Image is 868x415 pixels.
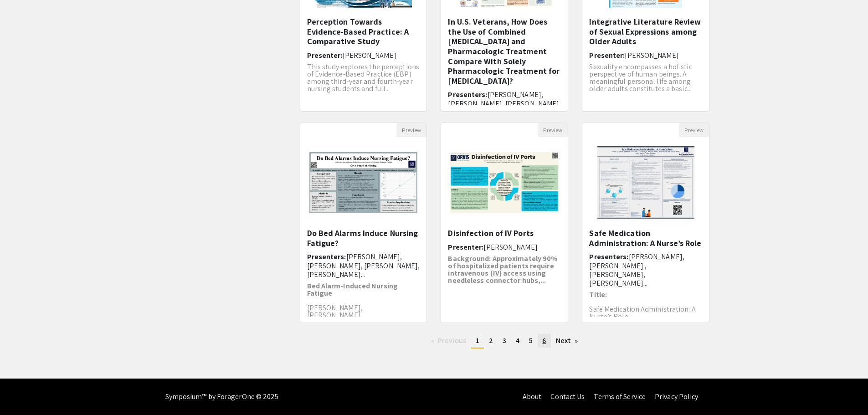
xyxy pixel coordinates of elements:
a: Next page [551,334,583,348]
span: Previous [438,336,466,345]
ul: Pagination [300,334,710,348]
a: Privacy Policy [655,392,698,401]
h5: In U.S. Veterans, How Does the Use of Combined [MEDICAL_DATA] and Pharmacologic Treatment Compare... [448,17,561,86]
button: Preview [396,123,426,137]
h6: Presenter: [589,51,702,60]
h6: Presenters: [307,252,420,279]
p: [PERSON_NAME], [PERSON_NAME]... [307,304,420,319]
a: About [523,392,542,401]
div: Open Presentation <p>Safe Medication Administration: A Nurse’s Role</p> [582,123,709,323]
div: Open Presentation <p>Do Bed Alarms Induce Nursing Fatigue?</p> [300,123,427,323]
h5: Integrative Literature Review of Sexual Expressions among Older Adults [589,17,702,46]
div: Symposium™ by ForagerOne © 2025 [165,379,279,415]
h5: Perception Towards Evidence-Based Practice: A Comparative Study [307,17,420,46]
img: <p>Disinfection of IV Ports</p> [441,143,568,222]
h5: Disinfection of IV Ports [448,228,561,238]
p: Safe Medication Administration: A Nurse’s Role [589,306,702,320]
span: 2 [489,336,493,345]
span: [PERSON_NAME] [483,242,537,252]
button: Preview [679,123,709,137]
span: 1 [476,336,479,345]
a: Terms of Service [594,392,646,401]
strong: Title: [589,290,607,299]
a: Contact Us [550,392,585,401]
span: 3 [503,336,506,345]
strong: Background: Approximately 90% of hospitalized patients require intravenous (IV) access using need... [448,254,557,285]
div: Open Presentation <p>Disinfection of IV Ports</p> [441,123,568,323]
h6: Presenter: [448,243,561,251]
span: 4 [516,336,519,345]
h6: Presenters: [448,90,561,117]
span: 6 [542,336,546,345]
iframe: Chat [7,374,39,408]
span: [PERSON_NAME] [343,51,396,60]
h6: Presenter: [307,51,420,60]
span: [PERSON_NAME] [625,51,678,60]
h6: Presenters: [589,252,702,287]
h5: Safe Medication Administration: A Nurse’s Role [589,228,702,248]
span: [PERSON_NAME], [PERSON_NAME], [PERSON_NAME], [PERSON_NAME]... [307,252,420,279]
span: 5 [529,336,533,345]
span: [PERSON_NAME], [PERSON_NAME], [PERSON_NAME], [PERSON_NAME], T... [448,90,561,117]
button: Preview [538,123,568,137]
h5: Do Bed Alarms Induce Nursing Fatigue? [307,228,420,248]
strong: Bed Alarm-Induced Nursing Fatigue [307,281,398,298]
p: Sexuality encompasses a holistic perspective of human beings. A meaningful personal life among ol... [589,63,702,92]
img: <p>Do Bed Alarms Induce Nursing Fatigue?</p> [300,143,427,222]
img: <p>Safe Medication Administration: A Nurse’s Role</p> [588,137,704,228]
span: [PERSON_NAME], [PERSON_NAME] , [PERSON_NAME], [PERSON_NAME]... [589,252,684,288]
p: This study explores the perceptions of Evidence-Based Practice (EBP) among third-year and fourth-... [307,63,420,92]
